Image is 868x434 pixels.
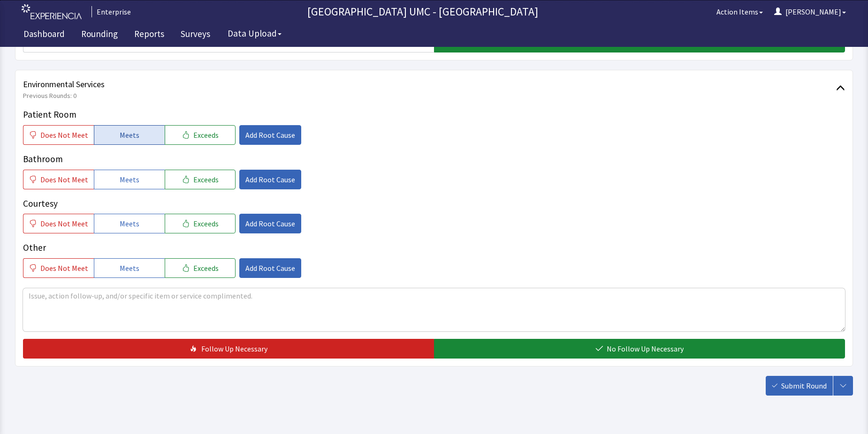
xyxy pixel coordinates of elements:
[120,129,139,141] span: Meets
[127,23,171,47] a: Reports
[165,125,236,145] button: Exceeds
[781,380,827,391] span: Submit Round
[23,125,94,145] button: Does Not Meet
[174,23,217,47] a: Surveys
[766,376,833,396] button: Submit Round
[22,4,82,20] img: experiencia_logo.png
[245,218,295,229] span: Add Root Cause
[711,2,769,21] button: Action Items
[94,214,165,233] button: Meets
[23,339,434,359] button: Follow Up Necessary
[94,125,165,145] button: Meets
[193,218,219,229] span: Exceeds
[23,78,836,91] span: Environmental Services
[23,170,94,189] button: Does Not Meet
[91,6,131,17] div: Enterprise
[165,258,236,278] button: Exceeds
[120,174,139,185] span: Meets
[165,170,236,189] button: Exceeds
[607,343,684,354] span: No Follow Up Necessary
[94,170,165,189] button: Meets
[94,258,165,278] button: Meets
[239,214,301,233] button: Add Root Cause
[245,174,295,185] span: Add Root Cause
[193,129,219,141] span: Exceeds
[23,91,836,100] span: Previous Rounds: 0
[165,214,236,233] button: Exceeds
[16,23,72,47] a: Dashboard
[23,108,845,121] p: Patient Room
[434,339,845,359] button: No Follow Up Necessary
[193,262,219,274] span: Exceeds
[40,174,88,185] span: Does Not Meet
[193,174,219,185] span: Exceeds
[245,262,295,274] span: Add Root Cause
[40,262,88,274] span: Does Not Meet
[120,262,139,274] span: Meets
[40,218,88,229] span: Does Not Meet
[239,125,301,145] button: Add Root Cause
[201,343,267,354] span: Follow Up Necessary
[120,218,139,229] span: Meets
[23,214,94,233] button: Does Not Meet
[239,170,301,189] button: Add Root Cause
[23,241,845,254] p: Other
[245,129,295,141] span: Add Root Cause
[74,23,125,47] a: Rounding
[769,2,852,21] button: [PERSON_NAME]
[23,258,94,278] button: Does Not Meet
[23,152,845,166] p: Bathroom
[23,197,845,210] p: Courtesy
[239,258,301,278] button: Add Root Cause
[40,129,88,141] span: Does Not Meet
[135,4,711,19] p: [GEOGRAPHIC_DATA] UMC - [GEOGRAPHIC_DATA]
[222,25,287,42] button: Data Upload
